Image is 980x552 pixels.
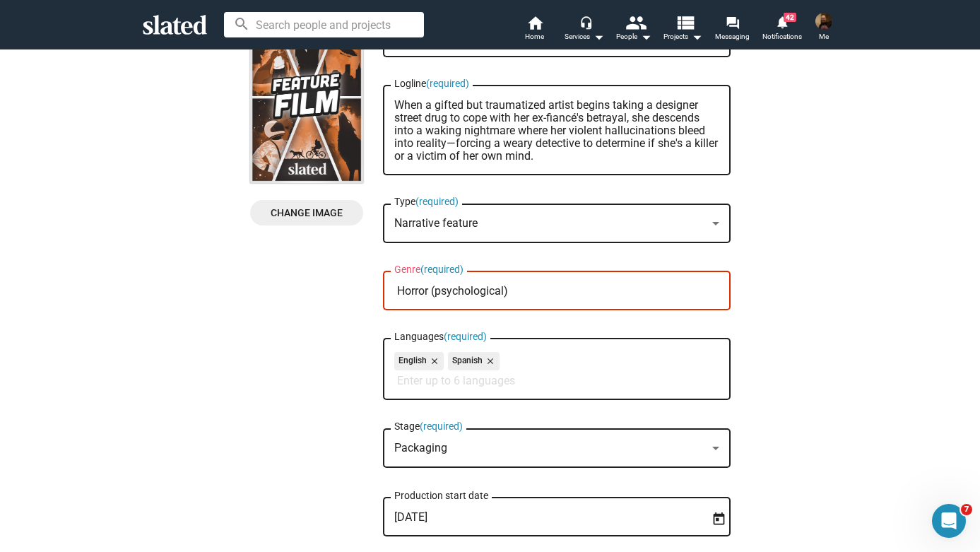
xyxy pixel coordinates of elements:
a: Home [510,14,560,45]
span: Me [819,28,829,45]
span: Notifications [762,28,802,45]
mat-icon: people [625,12,645,33]
button: Services [560,14,609,45]
mat-icon: home [526,14,543,31]
input: Enter up to 4 genres (e.g., Drama) [397,285,722,298]
span: Change Image [261,200,352,225]
div: Services [565,28,604,45]
iframe: Intercom live chat [932,504,966,538]
a: 42Notifications [757,14,807,45]
mat-icon: forum [726,16,739,29]
mat-chip: English [394,352,444,370]
mat-icon: headset_mic [579,16,592,28]
span: 42 [784,13,796,22]
span: Home [525,28,544,45]
button: Herschel FaberMe [807,10,841,47]
img: Herschel Faber [815,13,832,30]
span: Projects [663,28,702,45]
input: Enter up to 6 languages [397,375,722,387]
div: People [616,28,651,45]
mat-icon: close [483,355,495,368]
button: People [609,14,659,45]
mat-icon: notifications [775,15,789,28]
mat-icon: close [427,355,439,368]
button: Projects [659,14,708,45]
mat-icon: view_list [674,12,695,33]
span: Messaging [715,28,750,45]
button: Change Image [250,200,363,225]
input: Search people and projects [224,12,424,37]
button: Open calendar [707,506,731,531]
a: Messaging [708,14,757,45]
span: 7 [961,504,972,515]
mat-chip: Spanish [448,352,500,370]
span: Narrative feature [394,216,478,230]
mat-icon: arrow_drop_down [637,28,654,45]
img: ALT-X [250,16,363,183]
mat-select-trigger: Packaging [394,441,447,454]
mat-icon: arrow_drop_down [590,28,607,45]
mat-icon: arrow_drop_down [688,28,705,45]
